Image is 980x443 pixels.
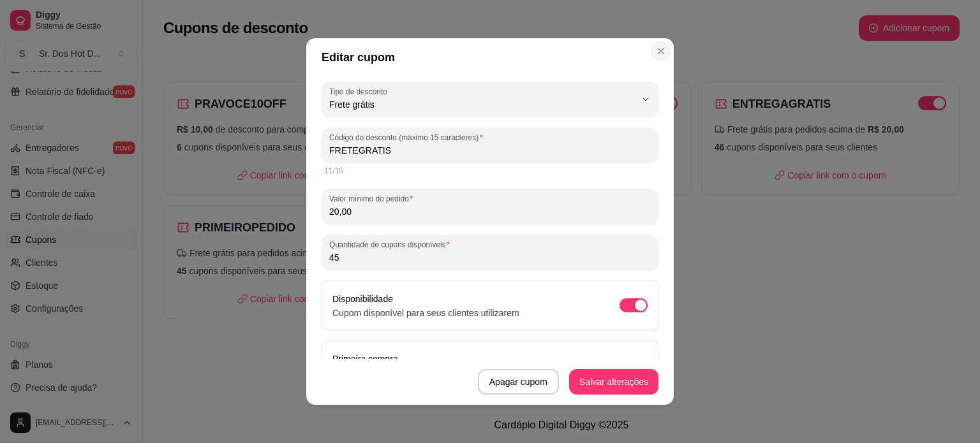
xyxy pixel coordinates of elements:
input: Código do desconto (máximo 15 caracteres) [329,144,651,157]
span: Frete grátis [329,98,635,111]
label: Primeira compra [332,354,398,364]
label: Quantidade de cupons disponíveis [329,239,454,250]
label: Valor mínimo do pedido [329,193,417,204]
p: Cupom disponível para seus clientes utilizarem [332,307,519,319]
button: Salvar alterações [569,369,658,395]
header: Editar cupom [306,38,674,76]
button: Close [651,41,671,61]
button: Apagar cupom [478,369,559,395]
input: Quantidade de cupons disponíveis [329,251,651,264]
label: Tipo de desconto [329,86,392,97]
input: Valor mínimo do pedido [329,205,651,218]
label: Código do desconto (máximo 15 caracteres) [329,132,487,143]
button: Tipo de descontoFrete grátis [322,82,658,117]
div: 11/15 [324,166,656,176]
label: Disponibilidade [332,294,393,304]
